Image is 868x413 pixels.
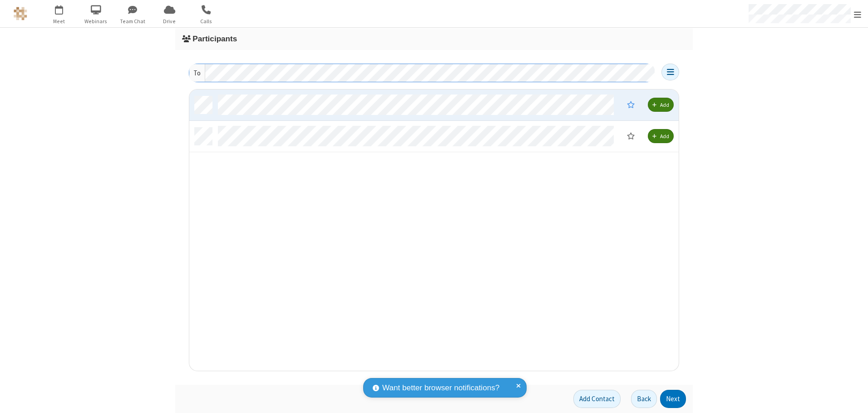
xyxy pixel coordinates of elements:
[153,17,187,25] span: Drive
[79,17,113,25] span: Webinars
[116,17,150,25] span: Team Chat
[660,133,669,139] span: Add
[648,129,674,143] button: Add
[631,390,657,408] button: Back
[189,64,205,82] div: To
[14,7,27,20] img: QA Selenium DO NOT DELETE OR CHANGE
[382,382,499,394] span: Want better browser notifications?
[579,394,615,403] span: Add Contact
[182,35,686,43] h3: Participants
[621,97,641,112] button: This contact cannot be made moderator because they have no account.
[660,390,686,408] button: Next
[660,101,669,108] span: Add
[189,90,680,372] div: grid
[648,98,674,112] button: Add
[661,64,679,80] button: Open menu
[189,17,223,25] span: Calls
[621,128,641,144] button: Moderator
[573,390,621,408] button: Add Contact
[42,17,76,25] span: Meet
